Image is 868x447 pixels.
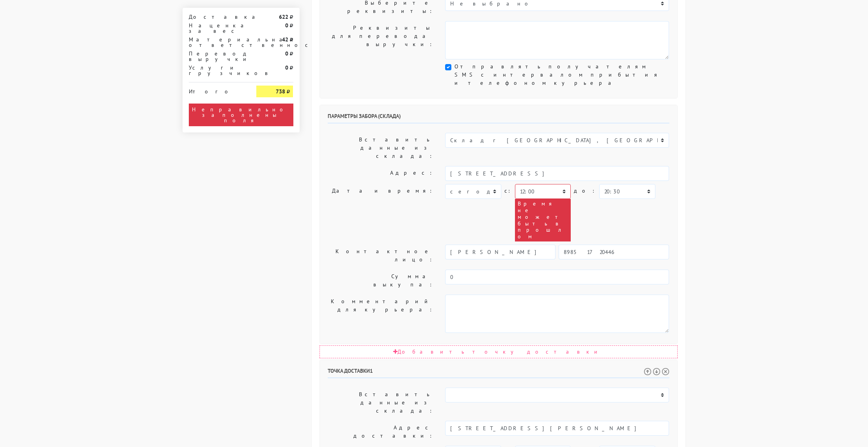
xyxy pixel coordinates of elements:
label: Реквизиты для перевода выручки: [322,21,440,59]
strong: 622 [279,13,288,20]
strong: 738 [276,88,285,95]
strong: 42 [282,36,288,43]
div: Наценка за вес [183,23,251,34]
label: Дата и время: [322,184,440,241]
h6: Параметры забора (склада) [328,113,669,123]
div: Перевод выручки [183,51,251,62]
label: Контактное лицо: [322,245,440,266]
div: Услуги грузчиков [183,65,251,76]
label: c: [504,184,512,198]
label: Адрес: [322,166,440,181]
label: Адрес доставки: [322,421,440,443]
label: до: [574,184,596,198]
h6: Точка доставки [328,368,669,378]
label: Отправлять получателям SMS с интервалом прибытия и телефоном курьера [454,63,669,87]
label: Комментарий для курьера: [322,295,440,333]
div: Итого [189,86,245,94]
div: Доставка [183,14,251,20]
div: Неправильно заполнены поля [189,104,293,126]
strong: 0 [285,64,288,71]
strong: 0 [285,22,288,29]
label: Вставить данные из склада: [322,388,440,418]
input: Имя [445,245,556,259]
strong: 0 [285,50,288,57]
div: Время не может быть в прошлом [515,199,571,241]
div: Добавить точку доставки [320,345,678,358]
div: Материальная ответственность [183,37,251,48]
label: Сумма выкупа: [322,270,440,291]
label: Вставить данные из склада: [322,133,440,163]
input: Телефон [559,245,669,259]
span: 1 [370,367,373,374]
